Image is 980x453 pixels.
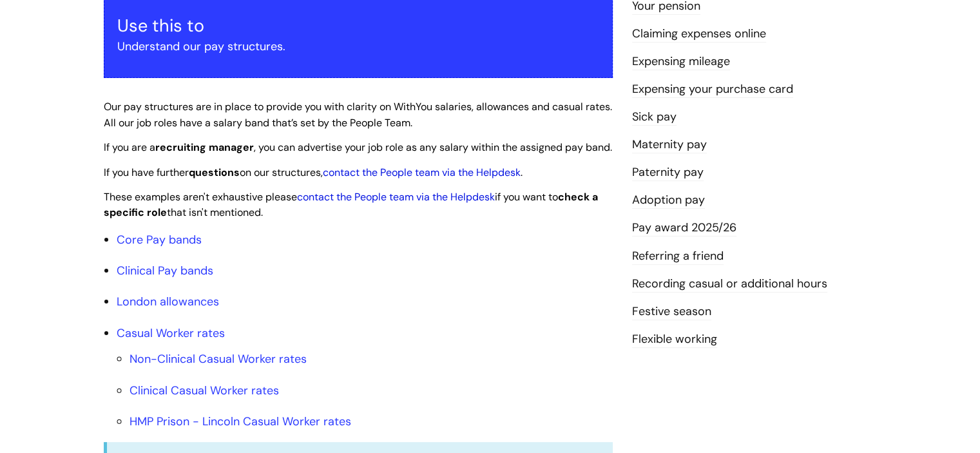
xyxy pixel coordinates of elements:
[117,294,219,309] a: London allowances
[297,190,495,204] a: contact the People team via the Helpdesk
[632,331,717,348] a: Flexible working
[130,351,307,367] a: Non-Clinical Casual Worker rates
[632,220,736,236] a: Pay award 2025/26
[323,166,521,179] a: contact the People team via the Helpdesk
[632,109,677,126] a: Sick pay
[104,140,612,154] span: If you are a , you can advertise your job role as any salary within the assigned pay band.
[632,304,711,320] a: Festive season
[130,414,351,429] a: HMP Prison - Lincoln Casual Worker rates
[104,100,612,130] span: Our pay structures are in place to provide you with clarity on WithYou salaries, allowances and c...
[632,248,724,265] a: Referring a friend
[632,192,705,209] a: Adoption pay
[632,164,704,181] a: Paternity pay
[104,190,598,220] span: These examples aren't exhaustive please if you want to that isn't mentioned.
[117,325,225,341] a: Casual Worker rates
[155,140,254,154] strong: recruiting manager
[632,81,793,98] a: Expensing your purchase card
[104,166,523,179] span: If you have further on our structures, .
[117,15,599,36] h3: Use this to
[130,383,279,398] a: Clinical Casual Worker rates
[632,137,707,153] a: Maternity pay
[117,232,202,247] a: Core Pay bands
[632,276,827,293] a: Recording casual or additional hours
[117,36,599,57] p: Understand our pay structures.
[632,53,730,70] a: Expensing mileage
[632,26,766,43] a: Claiming expenses online
[189,166,240,179] strong: questions
[117,263,213,278] a: Clinical Pay bands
